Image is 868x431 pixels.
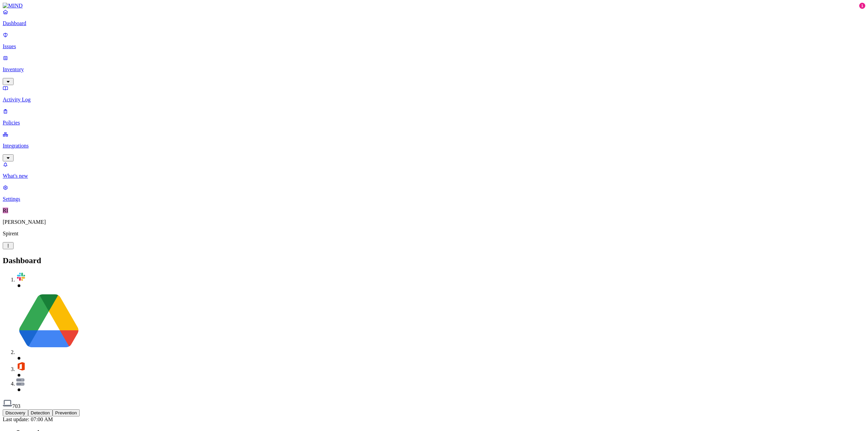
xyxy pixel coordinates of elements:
[3,97,865,103] p: Activity Log
[3,256,865,265] h2: Dashboard
[3,108,865,126] a: Policies
[3,196,865,202] p: Settings
[3,85,865,103] a: Activity Log
[16,361,26,371] img: svg%3e
[16,289,81,354] img: svg%3e
[3,143,865,149] p: Integrations
[3,409,28,416] button: Discovery
[3,184,865,202] a: Settings
[3,231,865,237] p: Spirent
[859,3,865,9] div: 1
[3,20,865,26] p: Dashboard
[3,161,865,179] a: What's new
[3,9,865,26] a: Dashboard
[3,3,865,9] a: MIND
[3,398,12,408] img: svg%3e
[12,403,20,409] span: 703
[3,43,865,50] p: Issues
[3,120,865,126] p: Policies
[3,32,865,50] a: Issues
[53,409,80,416] button: Prevention
[3,219,865,225] p: [PERSON_NAME]
[3,55,865,84] a: Inventory
[3,208,8,213] span: RI
[3,173,865,179] p: What's new
[3,131,865,160] a: Integrations
[3,416,53,422] span: Last update: 07:00 AM
[3,3,23,9] img: MIND
[28,409,53,416] button: Detection
[3,66,865,73] p: Inventory
[16,272,26,281] img: svg%3e
[16,378,24,386] img: svg%3e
